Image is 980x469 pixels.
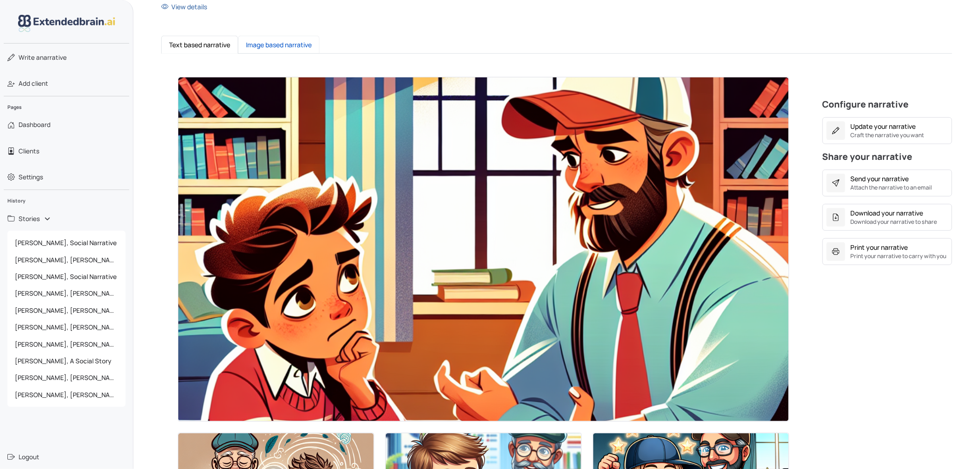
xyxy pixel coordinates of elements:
span: [PERSON_NAME], [PERSON_NAME]'s Upanayanam Ceremony: A Special Day [11,369,122,386]
span: Dashboard [19,120,50,129]
a: [PERSON_NAME], [PERSON_NAME]'s Dental Adventure [7,302,126,319]
span: [PERSON_NAME], Social Narrative [11,268,122,285]
span: [PERSON_NAME], [PERSON_NAME]'s Upanayanam Day: A Social Story [11,387,122,403]
button: Text based narrative [161,36,238,54]
button: Print your narrativePrint your narrative to carry with you [823,238,952,265]
span: [PERSON_NAME], A Social Story [11,353,122,369]
span: Stories [19,214,40,223]
span: Write a [19,53,40,62]
a: [PERSON_NAME], A Social Story [7,353,126,369]
button: Download your narrativeDownload your narrative to share [823,204,952,231]
span: [PERSON_NAME], [PERSON_NAME]'s Dental X-Ray Adventure [11,285,122,302]
h4: Configure narrative [823,99,952,114]
button: Send your narrativeAttach the narrative to an email [823,170,952,196]
small: Download your narrative to share [851,218,937,226]
a: [PERSON_NAME], [PERSON_NAME]'s Upanayanam Ceremony: A Special Day [7,369,126,386]
span: [PERSON_NAME], Social Narrative [11,234,122,251]
a: [PERSON_NAME], Social Narrative [7,268,126,285]
a: [PERSON_NAME], [PERSON_NAME]'s Cavity Adventure [7,252,126,268]
button: Update your narrativeCraft the narrative you want [823,117,952,144]
button: Image based narrative [238,36,320,54]
div: Update your narrative [851,121,916,131]
span: Settings [19,172,43,182]
a: [PERSON_NAME], [PERSON_NAME]'s Dental X-Ray Adventure [7,285,126,302]
div: Print your narrative [851,242,908,252]
h4: Share your narrative [823,152,952,166]
small: Attach the narrative to an email [851,184,932,192]
span: narrative [19,53,67,62]
span: [PERSON_NAME], [PERSON_NAME]'s Dental Adventure [11,302,122,319]
img: Thumbnail [178,77,789,422]
div: Download your narrative [851,208,923,218]
div: Send your narrative [851,174,909,184]
a: [PERSON_NAME], Social Narrative [7,234,126,251]
small: Print your narrative to carry with you [851,252,947,260]
span: Add client [19,79,48,88]
img: logo [18,15,115,32]
span: Logout [19,452,39,462]
a: [PERSON_NAME], [PERSON_NAME]'s Adventure at the Dentist: Getting a Cavity Filled [7,319,126,336]
span: Clients [19,146,39,156]
a: View details [161,2,952,12]
span: [PERSON_NAME], [PERSON_NAME]'s Upanayanam Adventure [11,336,122,353]
span: [PERSON_NAME], [PERSON_NAME]'s Cavity Adventure [11,252,122,268]
small: Craft the narrative you want [851,131,924,139]
a: [PERSON_NAME], [PERSON_NAME]'s Upanayanam Adventure [7,336,126,353]
span: [PERSON_NAME], [PERSON_NAME]'s Adventure at the Dentist: Getting a Cavity Filled [11,319,122,336]
a: [PERSON_NAME], [PERSON_NAME]'s Upanayanam Day: A Social Story [7,387,126,403]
